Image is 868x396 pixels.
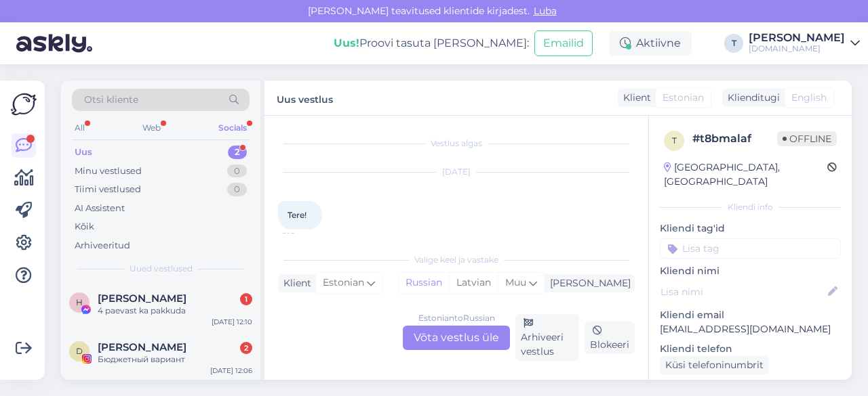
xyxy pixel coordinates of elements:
[98,292,186,305] span: Helga Palmsalu
[660,356,769,374] div: Küsi telefoninumbrit
[545,276,631,290] div: [PERSON_NAME]
[403,326,510,350] div: Võta vestlus üle
[75,220,94,234] div: Kõik
[777,131,837,146] span: Offline
[75,146,92,159] div: Uus
[334,35,529,51] div: Proovi tasuta [PERSON_NAME]:
[660,221,841,236] p: Kliendi tag'id
[277,89,333,107] label: Uus vestlus
[228,146,247,159] div: 2
[227,164,247,178] div: 0
[530,5,561,17] span: Luba
[672,135,677,146] span: t
[722,91,780,105] div: Klienditugi
[660,238,841,259] input: Lisa tag
[72,119,87,137] div: All
[75,183,141,196] div: Tiimi vestlused
[664,160,827,189] div: [GEOGRAPHIC_DATA], [GEOGRAPHIC_DATA]
[609,31,692,56] div: Aktiivne
[11,91,37,117] img: Askly Logo
[75,239,130,252] div: Arhiveeritud
[505,276,526,288] span: Muu
[76,297,83,307] span: H
[98,341,186,353] span: Diana Maistruk
[240,342,252,354] div: 2
[660,264,841,278] p: Kliendi nimi
[210,366,252,376] div: [DATE] 12:06
[75,164,142,178] div: Minu vestlused
[660,342,841,356] p: Kliendi telefon
[227,183,247,196] div: 0
[75,202,125,215] div: AI Assistent
[692,131,777,147] div: # t8bmalaf
[663,91,704,105] span: Estonian
[660,322,841,336] p: [EMAIL_ADDRESS][DOMAIN_NAME]
[278,254,635,266] div: Valige keel ja vastake
[216,119,250,137] div: Socials
[749,32,860,54] a: [PERSON_NAME][DOMAIN_NAME]
[334,37,359,49] b: Uus!
[84,93,138,107] span: Otsi kliente
[278,276,311,290] div: Klient
[418,312,495,324] div: Estonian to Russian
[288,210,307,220] span: Tere!
[282,230,333,240] span: 8:16
[449,273,498,293] div: Latvian
[278,166,635,178] div: [DATE]
[323,276,364,290] span: Estonian
[278,137,635,150] div: Vestlus algas
[585,322,635,354] div: Blokeeri
[724,34,743,53] div: T
[76,346,83,356] span: D
[130,263,193,275] span: Uued vestlused
[534,30,593,56] button: Emailid
[660,308,841,322] p: Kliendi email
[515,314,579,361] div: Arhiveeri vestlus
[399,273,449,293] div: Russian
[212,317,252,327] div: [DATE] 12:10
[240,293,252,305] div: 1
[749,43,845,54] div: [DOMAIN_NAME]
[98,353,252,366] div: Бюджетный вариант
[140,119,163,137] div: Web
[660,284,825,299] input: Lisa nimi
[660,201,841,213] div: Kliendi info
[618,91,651,105] div: Klient
[791,91,827,105] span: English
[749,32,845,43] div: [PERSON_NAME]
[98,305,252,317] div: 4 paevast ka pakkuda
